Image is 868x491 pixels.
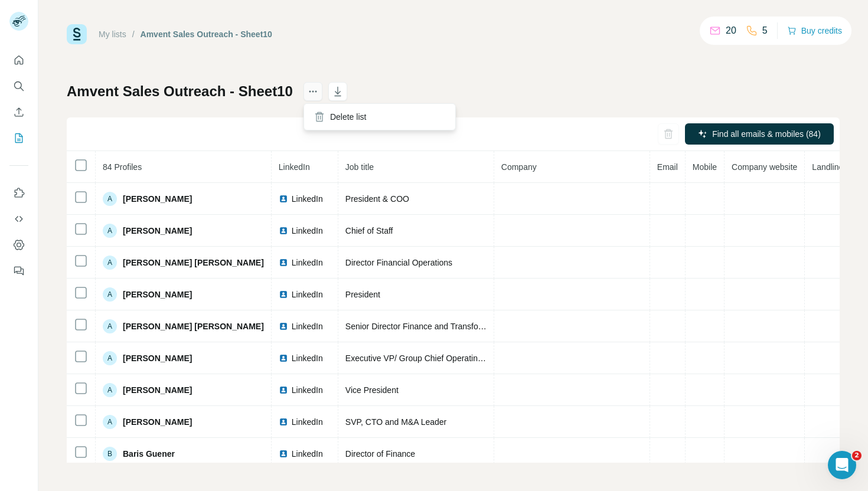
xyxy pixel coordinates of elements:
[103,447,117,461] div: B
[345,162,374,172] span: Job title
[9,208,28,230] button: Use Surfe API
[9,50,28,71] button: Quick start
[9,182,28,204] button: Use Surfe on LinkedIn
[279,449,288,459] img: LinkedIn logo
[292,193,323,205] span: LinkedIn
[123,352,192,364] span: [PERSON_NAME]
[103,256,117,270] div: A
[103,383,117,397] div: A
[693,162,717,172] span: Mobile
[345,226,393,235] span: Chief of Staff
[123,193,192,205] span: [PERSON_NAME]
[99,30,126,39] a: My lists
[123,384,192,396] span: [PERSON_NAME]
[279,353,288,363] img: LinkedIn logo
[103,192,117,206] div: A
[345,322,506,331] span: Senior Director Finance and Transformation
[292,289,323,300] span: LinkedIn
[279,385,288,395] img: LinkedIn logo
[123,225,192,237] span: [PERSON_NAME]
[345,194,409,204] span: President & COO
[279,194,288,204] img: LinkedIn logo
[279,417,288,427] img: LinkedIn logo
[292,320,323,332] span: LinkedIn
[141,28,272,40] div: Amvent Sales Outreach - Sheet10
[103,224,117,238] div: A
[279,290,288,299] img: LinkedIn logo
[345,449,415,459] span: Director of Finance
[279,322,288,331] img: LinkedIn logo
[685,123,834,145] button: Find all emails & mobiles (84)
[292,225,323,237] span: LinkedIn
[828,451,856,479] iframe: Intercom live chat
[279,162,310,172] span: LinkedIn
[345,353,509,363] span: Executive VP/ Group Chief Operating Officer
[292,416,323,428] span: LinkedIn
[103,351,117,365] div: A
[123,416,192,428] span: [PERSON_NAME]
[9,76,28,97] button: Search
[762,24,768,38] p: 5
[732,162,797,172] span: Company website
[292,448,323,460] span: LinkedIn
[9,127,28,149] button: My lists
[306,106,453,127] div: Delete list
[103,319,117,333] div: A
[103,162,142,172] span: 84 Profiles
[9,102,28,123] button: Enrich CSV
[123,257,264,269] span: [PERSON_NAME] [PERSON_NAME]
[345,385,399,395] span: Vice President
[812,162,843,172] span: Landline
[123,448,175,460] span: Baris Guener
[712,128,821,140] span: Find all emails & mobiles (84)
[103,415,117,429] div: A
[103,287,117,302] div: A
[501,162,537,172] span: Company
[279,258,288,267] img: LinkedIn logo
[292,257,323,269] span: LinkedIn
[132,28,135,40] li: /
[123,289,192,300] span: [PERSON_NAME]
[345,417,446,427] span: SVP, CTO and M&A Leader
[67,24,87,44] img: Surfe Logo
[292,384,323,396] span: LinkedIn
[304,82,322,101] button: actions
[279,226,288,235] img: LinkedIn logo
[292,352,323,364] span: LinkedIn
[726,24,736,38] p: 20
[9,260,28,281] button: Feedback
[9,234,28,256] button: Dashboard
[345,258,452,267] span: Director Financial Operations
[657,162,678,172] span: Email
[123,320,264,332] span: [PERSON_NAME] [PERSON_NAME]
[787,22,842,39] button: Buy credits
[67,82,293,101] h1: Amvent Sales Outreach - Sheet10
[852,451,862,460] span: 2
[345,290,380,299] span: President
